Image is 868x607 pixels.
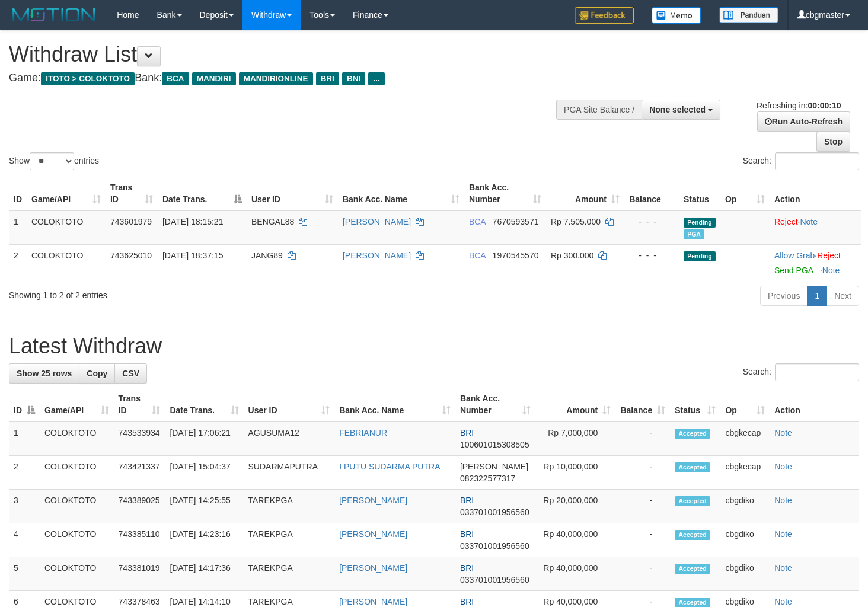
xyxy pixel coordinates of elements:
a: Reject [774,217,798,226]
td: TAREKPGA [244,557,335,591]
label: Show entries [9,152,99,170]
a: Reject [817,251,841,260]
td: 1 [9,210,27,245]
strong: 00:00:10 [808,101,841,110]
span: MANDIRIONLINE [239,72,313,85]
td: 743385110 [114,523,165,557]
a: Show 25 rows [9,363,79,384]
td: COLOKTOTO [40,490,114,523]
th: Bank Acc. Number: activate to sort column ascending [464,177,546,210]
span: Copy [87,369,107,378]
th: Status: activate to sort column ascending [670,388,720,421]
span: Copy 7670593571 to clipboard [493,217,539,226]
th: Op: activate to sort column ascending [720,177,770,210]
td: Rp 40,000,000 [535,557,615,591]
td: - [615,421,670,456]
span: BENGAL88 [251,217,294,226]
span: 743625010 [110,251,152,260]
a: Note [774,563,792,573]
span: BRI [460,563,474,573]
th: User ID: activate to sort column ascending [247,177,338,210]
td: cbgdiko [720,523,770,557]
td: COLOKTOTO [40,557,114,591]
th: Action [770,177,861,210]
a: I PUTU SUDARMA PUTRA [339,462,440,471]
td: Rp 10,000,000 [535,456,615,490]
a: Note [774,529,792,539]
th: Balance: activate to sort column ascending [615,388,670,421]
div: - - - [629,216,674,228]
th: Bank Acc. Name: activate to sort column ascending [334,388,455,421]
img: Button%20Memo.svg [652,7,701,24]
a: Next [826,286,859,306]
span: BRI [460,529,474,539]
td: AGUSUMA12 [244,421,335,456]
input: Search: [775,363,859,381]
span: Copy 1970545570 to clipboard [493,251,539,260]
td: 743421337 [114,456,165,490]
th: User ID: activate to sort column ascending [244,388,335,421]
th: Date Trans.: activate to sort column descending [158,177,247,210]
td: COLOKTOTO [27,244,106,281]
span: Marked by cbgkecap [684,229,704,239]
span: CSV [122,369,139,378]
span: Pending [684,251,716,261]
td: [DATE] 14:17:36 [165,557,243,591]
th: Status [679,177,720,210]
td: COLOKTOTO [40,523,114,557]
span: Pending [684,218,716,228]
td: 5 [9,557,40,591]
span: Accepted [675,496,710,506]
th: Balance [624,177,679,210]
th: Game/API: activate to sort column ascending [27,177,106,210]
td: Rp 40,000,000 [535,523,615,557]
th: Trans ID: activate to sort column ascending [114,388,165,421]
td: COLOKTOTO [40,456,114,490]
span: Refreshing in: [757,101,841,110]
span: Rp 7.505.000 [551,217,601,226]
th: Op: activate to sort column ascending [720,388,770,421]
a: 1 [807,286,827,306]
td: 743533934 [114,421,165,456]
td: [DATE] 14:25:55 [165,490,243,523]
a: Send PGA [774,266,813,275]
a: Note [774,496,792,505]
th: ID [9,177,27,210]
td: 743389025 [114,490,165,523]
span: ... [368,72,384,85]
img: Feedback.jpg [575,7,634,24]
th: ID: activate to sort column descending [9,388,40,421]
a: Note [800,217,818,226]
td: cbgkecap [720,421,770,456]
span: BCA [469,251,486,260]
label: Search: [743,152,859,170]
span: BRI [316,72,339,85]
img: MOTION_logo.png [9,6,99,24]
span: Copy 033701001956560 to clipboard [460,507,529,517]
span: Show 25 rows [17,369,72,378]
th: Trans ID: activate to sort column ascending [106,177,158,210]
a: Previous [760,286,808,306]
a: Allow Grab [774,251,815,260]
a: [PERSON_NAME] [339,563,407,573]
span: Copy 033701001956560 to clipboard [460,575,529,584]
img: panduan.png [719,7,778,23]
td: - [615,456,670,490]
span: 743601979 [110,217,152,226]
a: Note [774,428,792,437]
h1: Latest Withdraw [9,334,859,358]
span: Accepted [675,530,710,540]
span: BCA [469,217,486,226]
a: [PERSON_NAME] [339,529,407,539]
span: Copy 100601015308505 to clipboard [460,440,529,449]
a: [PERSON_NAME] [339,597,407,606]
td: 2 [9,456,40,490]
a: CSV [114,363,147,384]
td: 3 [9,490,40,523]
span: MANDIRI [192,72,236,85]
span: BRI [460,428,474,437]
span: BNI [342,72,365,85]
a: [PERSON_NAME] [343,217,411,226]
td: 4 [9,523,40,557]
td: - [615,490,670,523]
